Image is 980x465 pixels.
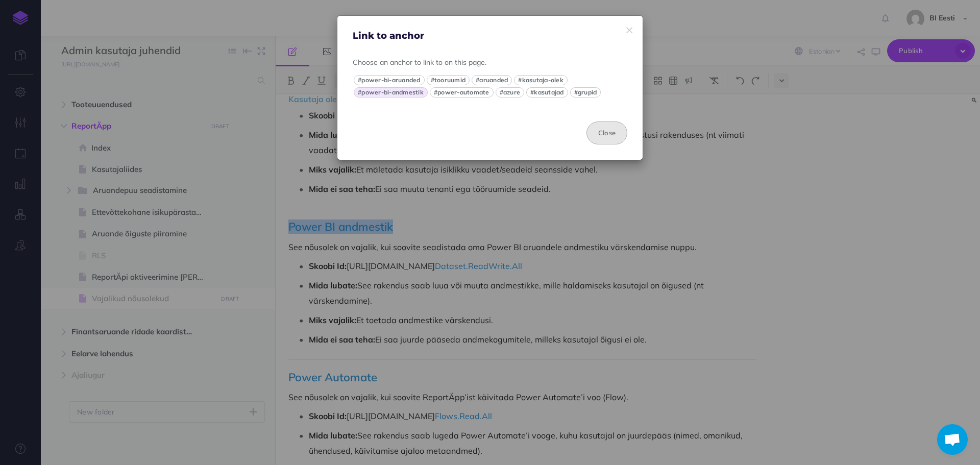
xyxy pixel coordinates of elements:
button: #aruanded [472,75,512,85]
button: #kasutajad [526,87,568,97]
button: #power-bi-aruanded [354,75,425,85]
button: #azure [496,87,525,97]
button: #tooruumid [427,75,470,85]
h4: Link to anchor [353,31,627,41]
p: Choose an anchor to link to on this page. [353,57,627,68]
button: #grupid [570,87,601,97]
button: Close [586,121,627,144]
button: #power-bi-andmestik [354,87,428,97]
a: Open chat [937,424,968,455]
button: #kasutaja-olek [514,75,568,85]
button: #power-automate [430,87,494,97]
